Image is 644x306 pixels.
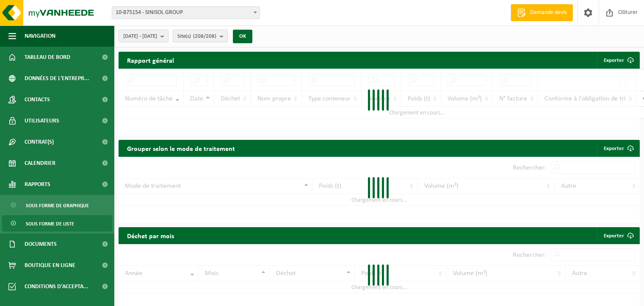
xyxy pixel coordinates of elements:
[119,227,182,244] h2: Déchet par mois
[25,131,54,153] span: Contrat(s)
[119,30,169,42] button: [DATE] - [DATE]
[25,25,55,47] span: Navigation
[25,68,89,89] span: Données de l'entrepr...
[528,8,569,17] span: Demande devis
[233,30,252,43] button: OK
[597,140,639,157] a: Exporter
[511,4,573,21] a: Demande devis
[2,215,112,231] a: Sous forme de liste
[25,110,59,131] span: Utilisateurs
[173,30,228,42] button: Site(s)(208/208)
[26,198,89,214] span: Sous forme de graphique
[193,33,216,39] count: (208/208)
[25,47,70,68] span: Tableau de bord
[112,7,260,19] span: 10-875154 - SINISOL GROUP
[25,89,50,110] span: Contacts
[119,52,182,69] h2: Rapport général
[25,153,55,174] span: Calendrier
[112,6,260,19] span: 10-875154 - SINISOL GROUP
[2,197,112,213] a: Sous forme de graphique
[177,30,216,43] span: Site(s)
[25,255,75,276] span: Boutique en ligne
[25,174,50,195] span: Rapports
[123,30,157,43] span: [DATE] - [DATE]
[597,52,639,69] button: Exporter
[26,216,74,232] span: Sous forme de liste
[25,276,88,297] span: Conditions d'accepta...
[119,140,243,156] h2: Grouper selon le mode de traitement
[25,234,57,255] span: Documents
[597,227,639,244] a: Exporter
